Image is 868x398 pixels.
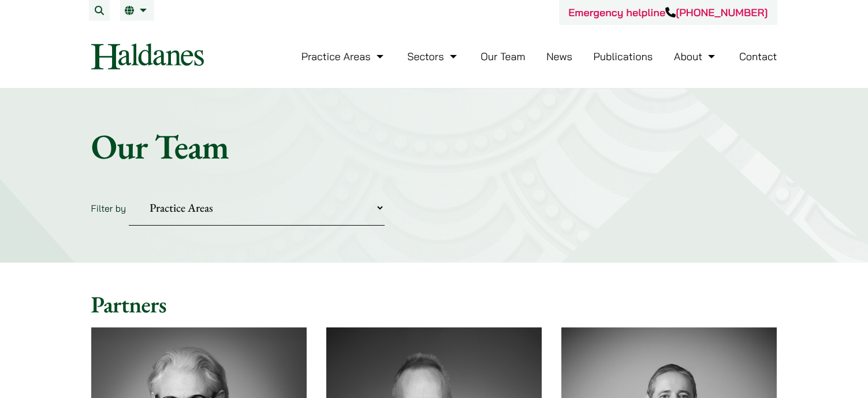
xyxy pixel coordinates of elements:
[674,50,718,63] a: About
[91,202,126,214] label: Filter by
[91,43,204,69] img: Logo of Haldanes
[407,50,459,63] a: Sectors
[91,290,777,318] h2: Partners
[594,50,653,63] a: Publications
[91,126,777,167] h1: Our Team
[125,6,150,15] a: EN
[739,50,777,63] a: Contact
[546,50,572,63] a: News
[480,50,525,63] a: Our Team
[568,6,768,19] a: Emergency helpline[PHONE_NUMBER]
[301,50,386,63] a: Practice Areas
